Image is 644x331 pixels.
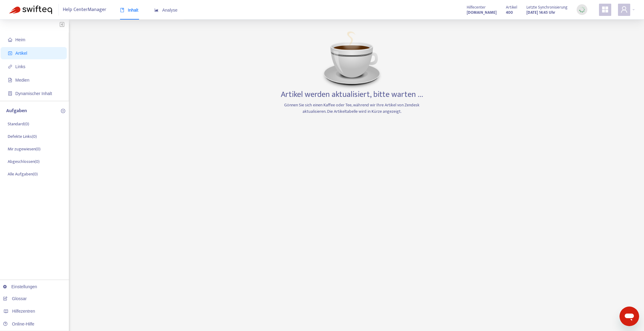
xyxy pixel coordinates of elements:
[578,6,586,13] img: sync_loading.0b5143dde30e3a21642e.gif
[506,9,513,16] font: 400
[8,145,36,153] font: Mir zugewiesen
[526,4,567,11] font: Letzte Synchronisierung
[33,133,36,140] font: 0
[467,4,486,11] font: Hilfecenter
[39,145,40,153] font: )
[15,78,29,83] font: Medien
[61,109,65,113] span: Plus-Kreis
[8,38,12,42] span: heim
[35,158,36,165] font: (
[162,8,178,13] font: Analyse
[8,51,12,55] span: Geschäftsbuch
[8,120,24,127] font: Standard
[467,9,497,16] a: [DOMAIN_NAME]
[620,6,628,13] span: Benutzer
[88,6,106,14] font: Manager
[15,37,25,42] font: Heim
[8,158,35,165] font: Abgeschlossen
[154,8,159,12] span: Flächendiagramm
[3,322,34,326] a: Online-Hilfe
[281,88,423,101] font: Artikel werden aktualisiert, bitte warten ...
[8,64,12,69] span: Link
[33,171,34,178] font: (
[9,6,52,14] img: Swifteq
[8,78,12,82] span: Dateibild
[321,29,382,90] img: Kaffeebild
[34,171,36,178] font: 0
[63,6,88,14] font: Help Center
[38,158,40,165] font: )
[37,145,39,153] font: 0
[526,9,555,16] font: [DATE] 14:45 Uhr
[6,107,27,115] font: Aufgaben
[284,101,420,115] font: Gönnen Sie sich einen Kaffee oder Tee, während wir Ihre Artikel von Zendesk aktualisieren. Die Ar...
[12,309,35,314] font: Hilfezentren
[15,64,25,69] font: Links
[8,171,33,178] font: Alle Aufgaben
[15,91,52,96] font: Dynamischer Inhalt
[24,120,25,127] font: (
[36,158,38,165] font: 0
[36,171,38,178] font: )
[3,296,27,301] a: Glossar
[8,133,32,140] font: Defekte Links
[601,6,609,13] span: Appstore
[620,307,639,326] iframe: Schaltfläche zum Öffnen des Messaging-Fensters
[8,91,12,96] span: Container
[28,120,29,127] font: )
[128,8,138,13] font: Inhalt
[467,9,497,16] font: [DOMAIN_NAME]
[36,133,37,140] font: )
[25,120,28,127] font: 0
[32,133,33,140] font: (
[120,8,124,12] span: Buch
[15,51,27,56] font: Artikel
[36,145,37,153] font: (
[506,4,517,11] font: Artikel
